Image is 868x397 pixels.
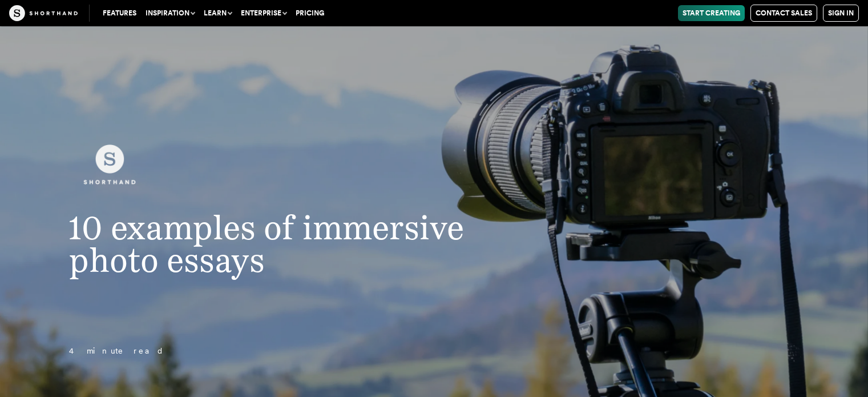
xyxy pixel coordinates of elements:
[46,211,499,278] h1: 10 examples of immersive photo essays
[141,5,199,21] button: Inspiration
[823,5,859,22] a: Sign in
[291,5,329,21] a: Pricing
[236,5,291,21] button: Enterprise
[750,5,817,22] a: Contact Sales
[98,5,141,21] a: Features
[9,5,78,21] img: The Craft
[678,5,745,21] a: Start Creating
[199,5,236,21] button: Learn
[46,344,499,358] p: 4 minute read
